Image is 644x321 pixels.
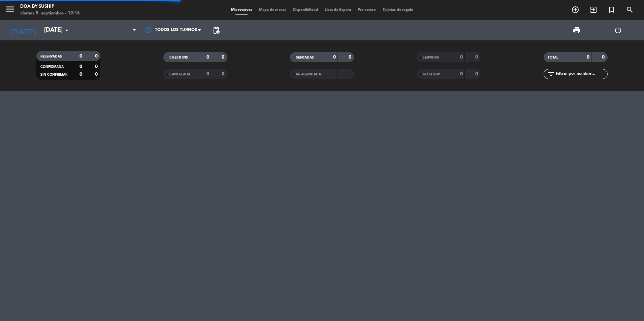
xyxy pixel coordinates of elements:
[228,8,256,12] span: Mis reservas
[95,54,99,59] strong: 0
[79,64,82,69] strong: 0
[571,6,579,14] i: add_circle_outline
[289,8,321,12] span: Disponibilidad
[169,56,188,59] span: CHECK INS
[614,26,622,34] i: power_settings_new
[20,3,80,10] div: DOA by SUSHIP
[460,55,463,60] strong: 0
[20,10,80,17] div: viernes 5. septiembre - 19:16
[40,55,62,58] span: RESERVADAS
[5,4,15,16] button: menu
[555,70,607,78] input: Filtrar por nombre...
[475,55,479,60] strong: 0
[95,72,99,77] strong: 0
[379,8,417,12] span: Tarjetas de regalo
[5,23,41,38] i: [DATE]
[169,73,190,76] span: CANCELADA
[547,70,555,78] i: filter_list
[602,55,606,60] strong: 0
[460,72,463,76] strong: 0
[349,55,353,60] strong: 0
[573,26,581,34] span: print
[589,6,598,14] i: exit_to_app
[222,55,226,60] strong: 0
[587,55,589,60] strong: 0
[79,72,82,77] strong: 0
[296,56,314,59] span: SENTADAS
[423,73,440,76] span: NO SHOW
[626,6,634,14] i: search
[40,65,64,69] span: CONFIRMADA
[321,8,354,12] span: Lista de Espera
[354,8,379,12] span: Pre-acceso
[475,72,479,76] strong: 0
[598,20,639,40] div: LOG OUT
[423,56,439,59] span: SERVIDAS
[256,8,289,12] span: Mapa de mesas
[79,54,82,59] strong: 0
[63,26,71,34] i: arrow_drop_down
[333,55,336,60] strong: 0
[206,55,209,60] strong: 0
[95,64,99,69] strong: 0
[222,72,226,76] strong: 0
[548,56,558,59] span: TOTAL
[212,26,220,34] span: pending_actions
[206,72,209,76] strong: 0
[40,73,67,76] span: SIN CONFIRMAR
[608,6,616,14] i: turned_in_not
[296,73,321,76] span: RE AGENDADA
[5,4,15,14] i: menu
